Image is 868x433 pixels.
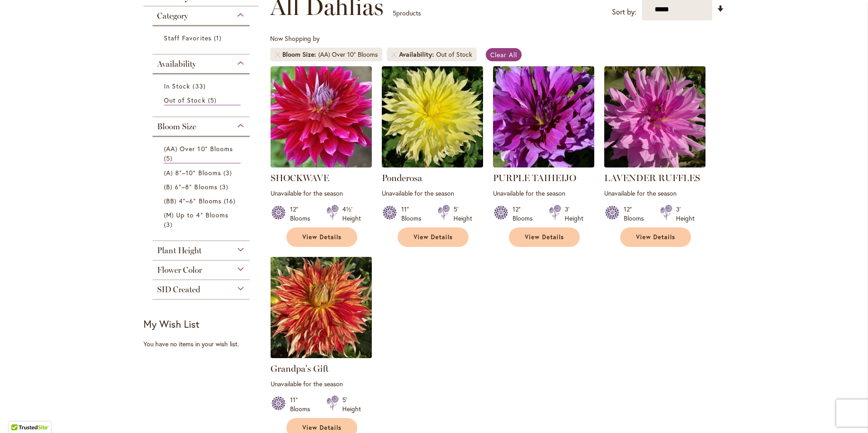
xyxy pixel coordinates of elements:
div: 12" Blooms [290,205,316,223]
span: 33 [192,81,207,91]
span: 5 [208,95,219,105]
span: Now Shopping by [270,34,320,43]
span: Availability [157,59,196,69]
div: 3' Height [565,205,583,223]
span: 5 [393,9,396,17]
a: Staff Favorites [164,33,241,43]
p: Unavailable for the season [604,189,705,197]
span: Out of Stock [164,96,206,104]
a: Ponderosa [382,172,422,183]
div: 5' Height [454,205,472,223]
span: (A) 8"–10" Blooms [164,168,221,177]
span: (AA) Over 10" Blooms [164,144,233,153]
img: Shockwave [271,66,372,167]
a: Shockwave [271,161,372,169]
span: Bloom Size [157,122,196,132]
span: View Details [302,233,341,241]
span: (M) Up to 4" Blooms [164,211,228,219]
a: (A) 8"–10" Blooms 3 [164,168,241,177]
span: Bloom Size [282,50,318,59]
img: PURPLE TAIHEIJO [493,66,594,167]
span: Category [157,11,188,21]
a: View Details [286,227,357,247]
label: Sort by: [612,4,636,20]
a: Remove Bloom Size (AA) Over 10" Blooms [275,52,280,57]
span: Availability [399,50,436,59]
div: 11" Blooms [401,205,427,223]
div: 12" Blooms [624,205,649,223]
strong: My Wish List [143,317,199,330]
span: (B) 6"–8" Blooms [164,182,217,191]
span: View Details [302,424,341,432]
span: Flower Color [157,265,202,275]
a: (B) 6"–8" Blooms 3 [164,182,241,192]
span: View Details [636,233,675,241]
div: 12" Blooms [513,205,538,223]
a: (M) Up to 4" Blooms 3 [164,210,241,229]
span: 3 [223,168,234,177]
a: View Details [620,227,691,247]
a: Ponderosa [382,161,483,169]
img: LAVENDER RUFFLES [604,66,705,167]
div: (AA) Over 10" Blooms [318,50,378,59]
p: Unavailable for the season [382,189,483,197]
a: PURPLE TAIHEIJO [493,172,576,183]
p: Unavailable for the season [493,189,594,197]
iframe: Launch Accessibility Center [7,401,32,426]
div: 11" Blooms [290,395,316,413]
div: 3' Height [676,205,695,223]
a: Remove Availability Out of Stock [391,52,397,57]
span: Plant Height [157,246,202,256]
span: View Details [525,233,564,241]
span: 16 [224,196,238,206]
span: Staff Favorites [164,34,212,42]
p: Unavailable for the season [271,379,372,388]
span: 3 [220,182,231,192]
a: LAVENDER RUFFLES [604,161,705,169]
span: In Stock [164,82,190,90]
a: Out of Stock 5 [164,95,241,105]
div: 4½' Height [342,205,361,223]
span: View Details [414,233,453,241]
a: (AA) Over 10" Blooms 5 [164,144,241,163]
img: Ponderosa [382,66,483,167]
a: View Details [509,227,580,247]
a: Clear All [486,48,522,61]
a: Grandpa's Gift [271,351,372,360]
a: SHOCKWAVE [271,172,329,183]
a: Grandpa's Gift [271,363,329,374]
a: In Stock 33 [164,81,241,91]
span: (BB) 4"–6" Blooms [164,197,222,205]
a: View Details [398,227,469,247]
div: You have no items in your wish list. [143,340,265,349]
span: 1 [214,33,224,43]
p: products [393,6,421,20]
span: 3 [164,220,175,229]
span: SID Created [157,285,200,295]
a: (BB) 4"–6" Blooms 16 [164,196,241,206]
a: PURPLE TAIHEIJO [493,161,594,169]
span: Clear All [490,50,517,59]
p: Unavailable for the season [271,189,372,197]
div: Out of Stock [436,50,472,59]
div: 5' Height [342,395,361,413]
span: 5 [164,153,175,163]
img: Grandpa's Gift [268,254,375,360]
a: LAVENDER RUFFLES [604,172,700,183]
